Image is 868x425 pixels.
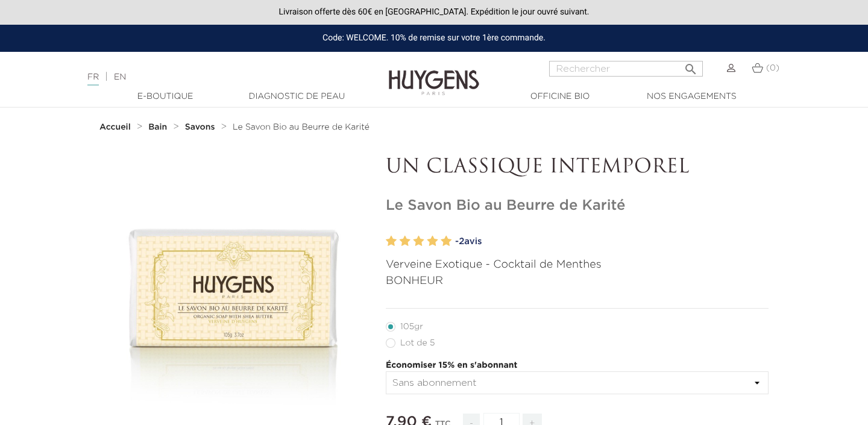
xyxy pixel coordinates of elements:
a: Savons [185,122,218,132]
a: EN [114,73,126,81]
img: Huygens [389,51,479,97]
a: E-Boutique [105,90,225,103]
a: Nos engagements [631,90,752,103]
span: (0) [766,64,779,72]
label: 1 [386,233,397,250]
label: 4 [427,233,438,250]
label: 3 [414,233,424,250]
span: 2 [459,237,464,246]
p: UN CLASSIQUE INTEMPOREL [386,156,769,179]
a: -2avis [455,233,769,251]
span: Le Savon Bio au Beurre de Karité [233,123,370,131]
p: Verveine Exotique - Cocktail de Menthes [386,257,769,273]
input: Rechercher [549,61,703,77]
p: BONHEUR [386,273,769,289]
strong: Bain [148,123,167,131]
a: Le Savon Bio au Beurre de Karité [233,122,370,132]
a: Accueil [99,122,133,132]
i:  [684,58,698,73]
label: 2 [400,233,410,250]
div: | [81,70,353,84]
p: Économiser 15% en s'abonnant [386,359,769,372]
a: FR [87,73,99,86]
label: Lot de 5 [386,338,449,348]
a: Diagnostic de peau [236,90,357,103]
label: 105gr [386,322,438,332]
strong: Accueil [99,123,131,131]
strong: Savons [185,123,215,131]
button:  [680,57,702,74]
a: Officine Bio [500,90,620,103]
label: 5 [441,233,451,250]
a: Bain [148,122,170,132]
h1: Le Savon Bio au Beurre de Karité [386,197,769,215]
